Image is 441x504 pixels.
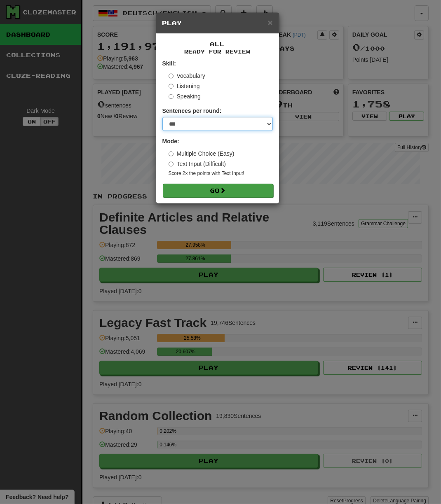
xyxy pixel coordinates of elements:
input: Multiple Choice (Easy) [169,151,174,156]
input: Speaking [169,94,174,99]
input: Text Input (Difficult) [169,161,174,167]
small: Ready for Review [162,48,273,55]
strong: Skill: [162,60,176,67]
input: Listening [169,84,174,89]
small: Score 2x the points with Text Input ! [169,170,273,177]
button: Go [163,184,273,198]
label: Sentences per round: [162,107,222,115]
label: Listening [169,82,200,90]
span: × [267,18,272,27]
label: Speaking [169,92,201,100]
button: Close [267,18,272,27]
span: All [210,40,225,47]
h5: Play [162,19,273,27]
label: Vocabulary [169,72,205,80]
strong: Mode: [162,138,179,145]
input: Vocabulary [169,73,174,79]
label: Multiple Choice (Easy) [169,149,235,158]
label: Text Input (Difficult) [169,160,226,168]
